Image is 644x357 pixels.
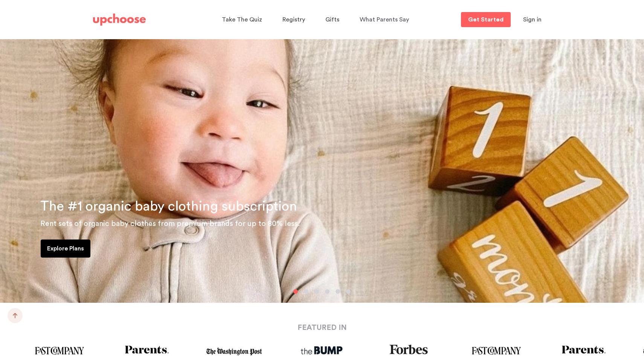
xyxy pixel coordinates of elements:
[461,12,511,27] a: Get Started
[325,12,342,27] a: Gifts
[298,324,347,331] strong: FEATURED IN
[523,17,542,23] span: Sign in
[514,12,551,27] button: Sign in
[325,17,339,23] span: Gifts
[360,12,411,27] a: What Parents Say
[40,200,297,213] span: The #1 organic baby clothing subscription
[360,17,409,23] span: What Parents Say
[47,244,84,253] p: Explore Plans
[93,12,146,27] a: UpChoose
[222,17,262,23] span: Take The Quiz
[282,17,305,23] span: Registry
[222,12,264,27] a: Take The Quiz
[468,17,504,23] p: Get Started
[40,218,635,230] p: Rent sets of organic baby clothes from premium brands for up to 80% less.
[282,12,307,27] a: Registry
[93,14,146,26] img: UpChoose
[41,240,90,258] a: Explore Plans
